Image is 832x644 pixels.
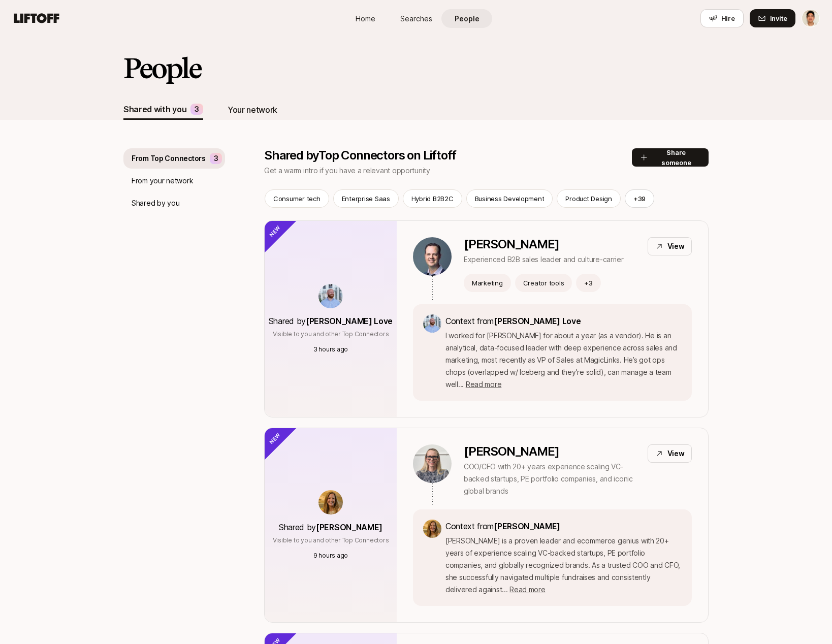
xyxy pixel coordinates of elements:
span: Invite [770,13,787,23]
p: Product Design [565,194,612,204]
span: Read more [466,380,501,389]
a: People [441,9,492,28]
p: Enterprise Saas [342,194,390,204]
div: Your network [228,103,277,116]
p: [PERSON_NAME] [464,237,624,251]
button: +39 [625,189,654,208]
p: Business Development [475,194,545,204]
p: Visible to you and other Top Connectors [273,330,389,339]
p: 3 hours ago [313,345,348,354]
img: b72c8261_0d4d_4a50_aadc_a05c176bc497.jpg [423,314,441,333]
p: [PERSON_NAME] is a proven leader and ecommerce genius with 20+ years of experience scaling VC-bac... [445,535,682,596]
p: From Top Connectors [132,152,206,165]
img: b72c8261_0d4d_4a50_aadc_a05c176bc497.jpg [318,284,343,308]
p: View [667,447,685,460]
button: Share someone [632,148,709,167]
p: Marketing [472,278,503,288]
button: Shared with you3 [123,100,203,120]
img: 51df712d_3d1e_4cd3_81be_ad2d4a32c205.jpg [318,490,343,514]
span: Hire [721,13,735,23]
span: People [455,13,479,24]
div: New [247,204,298,254]
a: Shared by[PERSON_NAME]Visible to you and other Top Connectors9 hours ago[PERSON_NAME]COO/CFO with... [264,428,709,623]
span: Read more [509,585,545,594]
p: I worked for [PERSON_NAME] for about a year (as a vendor). He is an analytical, data-focused lead... [445,330,682,391]
p: 3 [195,103,199,115]
p: Consumer tech [273,194,321,204]
span: [PERSON_NAME] Love [494,316,581,326]
p: Experienced B2B sales leader and culture-carrier [464,253,624,266]
div: New [247,411,298,461]
p: View [667,240,685,252]
span: Home [356,13,375,24]
p: From your network [132,175,193,187]
span: [PERSON_NAME] [316,522,382,532]
img: c2cce73c_cf4b_4b36_b39f_f219c48f45f2.jpg [413,237,452,276]
button: Your network [228,100,277,120]
span: [PERSON_NAME] Love [306,316,393,326]
p: Context from [445,314,682,328]
p: Shared by you [132,197,179,209]
p: COO/CFO with 20+ years experience scaling VC-backed startups, PE portfolio companies, and iconic ... [464,461,639,497]
p: Shared by Top Connectors on Liftoff [264,148,632,163]
span: Searches [400,13,432,24]
a: Searches [391,9,441,28]
button: Invite [750,9,795,27]
p: [PERSON_NAME] [464,444,639,459]
img: 51df712d_3d1e_4cd3_81be_ad2d4a32c205.jpg [423,520,441,538]
a: Shared by[PERSON_NAME] LoveVisible to you and other Top Connectors3 hours ago[PERSON_NAME]Experie... [264,220,709,417]
p: 3 [214,152,218,165]
p: Hybrid B2B2C [411,194,454,204]
a: Home [340,9,391,28]
img: 1c876546_831b_4467_95e0_2c0aca472c45.jpg [413,444,452,483]
p: Shared by [269,314,393,328]
button: +3 [576,274,601,292]
p: Context from [445,520,682,533]
span: [PERSON_NAME] [494,521,560,531]
div: Shared with you [123,103,186,116]
button: Hire [700,9,744,27]
p: Shared by [279,521,382,534]
p: Creator tools [523,278,564,288]
img: Jeremy Chen [802,10,819,27]
p: Get a warm intro if you have a relevant opportunity [264,165,632,177]
p: Visible to you and other Top Connectors [273,536,389,545]
button: Jeremy Chen [802,9,820,27]
p: 9 hours ago [313,551,348,560]
h2: People [123,53,201,83]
